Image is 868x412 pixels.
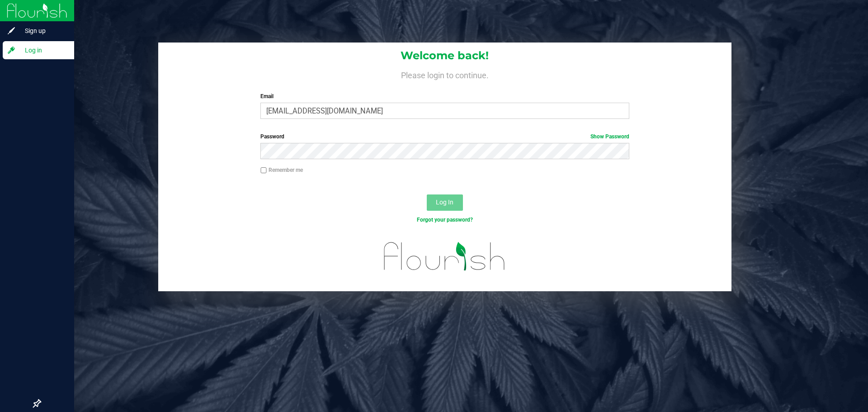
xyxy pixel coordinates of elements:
button: Log In [427,194,463,211]
input: Remember me [260,167,267,174]
img: flourish_logo.svg [373,233,516,279]
label: Email [260,92,629,100]
span: Password [260,133,284,140]
span: Sign up [16,25,70,36]
inline-svg: Sign up [7,26,16,35]
span: Log in [16,45,70,56]
h1: Welcome back! [158,50,731,62]
span: Log In [436,199,453,206]
a: Forgot your password? [417,217,473,223]
h4: Please login to continue. [158,69,731,80]
label: Remember me [260,166,303,174]
inline-svg: Log in [7,46,16,55]
a: Show Password [590,133,629,140]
